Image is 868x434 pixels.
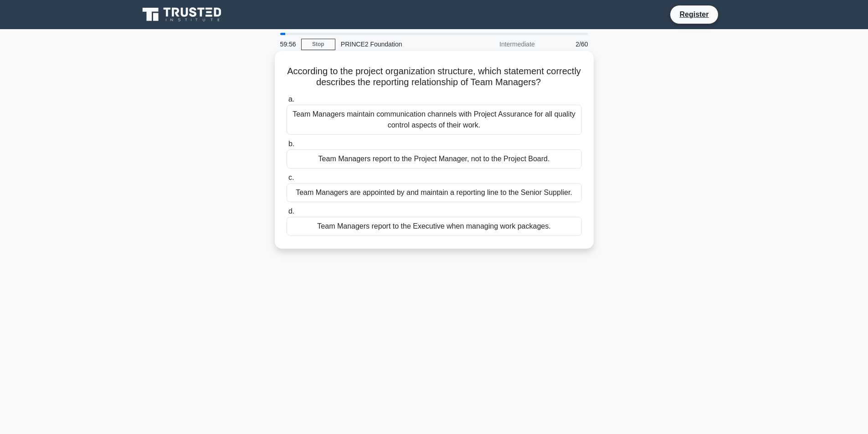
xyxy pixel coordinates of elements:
[288,207,294,215] span: d.
[301,39,335,50] a: Stop
[461,35,540,53] div: Intermediate
[674,9,714,20] a: Register
[287,149,582,168] div: Team Managers report to the Project Manager, not to the Project Board.
[288,174,294,181] span: c.
[540,35,594,53] div: 2/60
[288,95,294,103] span: a.
[335,35,461,53] div: PRINCE2 Foundation
[286,66,583,88] h5: According to the project organization structure, which statement correctly describes the reportin...
[287,183,582,202] div: Team Managers are appointed by and maintain a reporting line to the Senior Supplier.
[275,35,301,53] div: 59:56
[287,105,582,135] div: Team Managers maintain communication channels with Project Assurance for all quality control aspe...
[288,140,294,148] span: b.
[287,217,582,236] div: Team Managers report to the Executive when managing work packages.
